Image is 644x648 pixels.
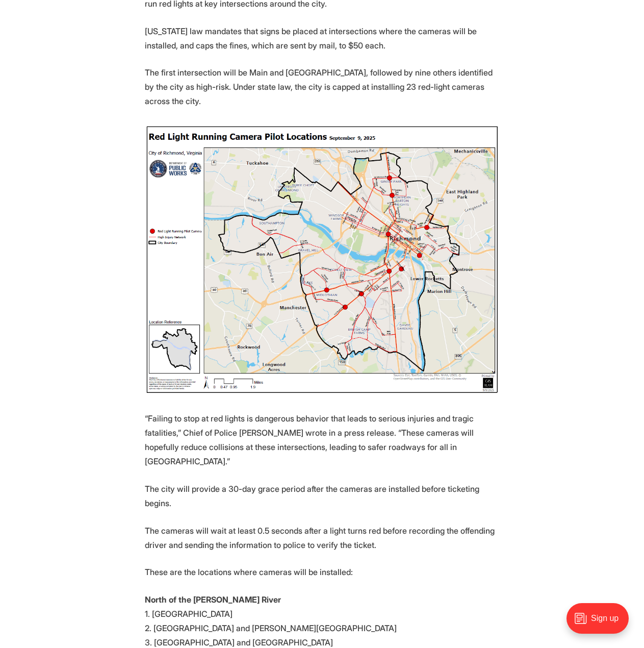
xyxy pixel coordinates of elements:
[145,524,500,552] p: The cameras will wait at least 0.5 seconds after a light turns red before recording the offending...
[145,565,500,579] p: These are the locations where cameras will be installed:
[145,594,281,605] strong: North of the [PERSON_NAME] River
[145,65,500,108] p: The first intersection will be Main and [GEOGRAPHIC_DATA], followed by nine others identified by ...
[558,598,644,648] iframe: portal-trigger
[145,411,500,468] p: “Failing to stop at red lights is dangerous behavior that leads to serious injuries and tragic fa...
[145,482,500,510] p: The city will provide a 30-day grace period after the cameras are installed before ticketing begins.
[145,24,500,53] p: [US_STATE] law mandates that signs be placed at intersections where the cameras will be installed...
